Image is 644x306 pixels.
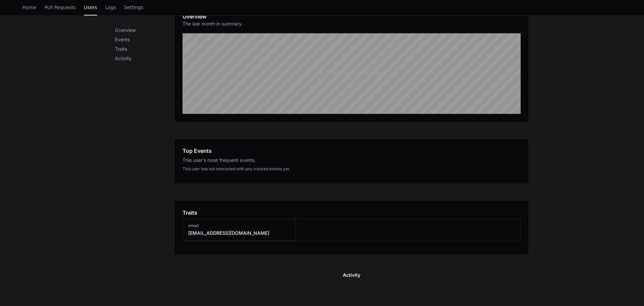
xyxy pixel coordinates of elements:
[183,209,521,217] app-pz-page-link-header: Traits
[188,230,269,236] h3: [EMAIL_ADDRESS][DOMAIN_NAME]
[115,55,174,62] p: Activity
[188,223,269,228] h3: email
[183,20,243,27] p: The last month in summary.
[183,12,243,20] h1: Overview
[105,5,116,9] span: Logs
[115,27,174,34] p: Overview
[115,36,174,43] p: Events
[115,46,174,52] p: Traits
[318,71,385,76] div: We're still learning about this user...
[183,209,197,217] h1: Traits
[183,157,521,164] div: This user's most frequent events.
[339,271,364,279] span: Activity
[44,5,76,9] span: Pull Requests
[23,5,36,9] span: Home
[183,147,212,155] h1: Top Events
[124,5,143,9] span: Settings
[84,5,97,9] span: Users
[183,166,521,172] div: This user has not interacted with any tracked events yet.
[183,12,521,31] app-pz-page-link-header: Overview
